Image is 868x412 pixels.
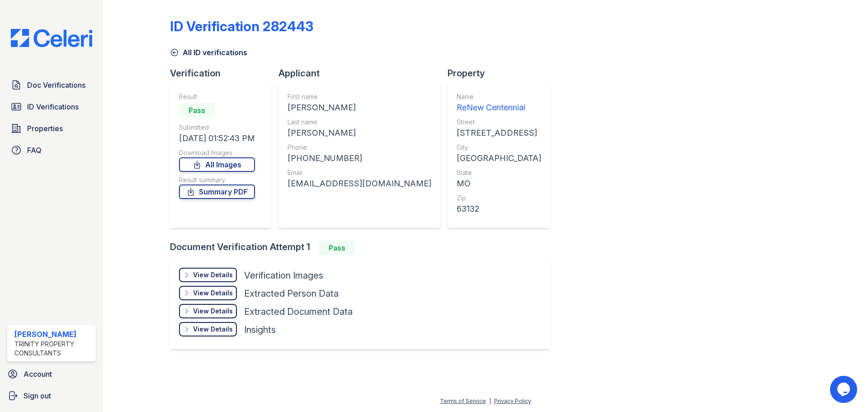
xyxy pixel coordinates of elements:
div: Pass [319,241,355,255]
div: Pass [179,103,215,118]
div: [PHONE_NUMBER] [288,152,431,165]
div: Email [288,168,431,177]
iframe: chat widget [830,376,859,403]
div: [PERSON_NAME] [288,127,431,139]
a: Terms of Service [440,398,486,404]
div: [PERSON_NAME] [14,329,92,340]
a: Name ReNew Centennial [457,92,541,114]
div: Phone [288,143,431,152]
span: FAQ [27,145,42,156]
div: ReNew Centennial [457,101,541,114]
div: Property [448,67,557,80]
div: Zip [457,194,541,203]
div: ID Verification 282443 [170,18,313,34]
div: 63132 [457,203,541,215]
div: View Details [193,289,233,298]
div: City [457,143,541,152]
a: FAQ [7,141,96,159]
div: Extracted Document Data [244,305,353,318]
a: Sign out [4,387,99,405]
div: | [489,398,491,404]
div: [PERSON_NAME] [288,101,431,114]
a: All ID verifications [170,47,247,58]
span: Sign out [24,390,51,401]
div: MO [457,177,541,190]
div: [GEOGRAPHIC_DATA] [457,152,541,165]
div: Verification [170,67,278,80]
div: Last name [288,118,431,127]
img: CE_Logo_Blue-a8612792a0a2168367f1c8372b55b34899dd931a85d93a1a3d3e32e68fde9ad4.png [4,29,99,47]
a: All Images [179,157,255,172]
div: Trinity Property Consultants [14,340,92,358]
div: Document Verification Attempt 1 [170,241,557,255]
div: View Details [193,307,233,316]
a: Privacy Policy [494,398,531,404]
div: Result [179,92,255,101]
div: Extracted Person Data [244,287,339,300]
span: ID Verifications [27,101,79,112]
div: Applicant [278,67,448,80]
a: Summary PDF [179,185,255,199]
div: Name [457,92,541,101]
a: ID Verifications [7,98,96,116]
div: Result summary [179,175,255,185]
div: View Details [193,325,233,334]
a: Properties [7,119,96,137]
a: Doc Verifications [7,76,96,94]
div: Download Images [179,148,255,157]
div: [DATE] 01:52:43 PM [179,132,255,145]
div: Street [457,118,541,127]
div: Verification Images [244,269,323,282]
a: Account [4,365,99,383]
div: First name [288,92,431,101]
div: [EMAIL_ADDRESS][DOMAIN_NAME] [288,177,431,190]
span: Properties [27,123,63,134]
span: Account [24,369,52,379]
div: Insights [244,323,276,336]
div: View Details [193,270,233,279]
div: State [457,168,541,177]
div: [STREET_ADDRESS] [457,127,541,139]
span: Doc Verifications [27,80,85,90]
div: Submitted [179,123,255,132]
